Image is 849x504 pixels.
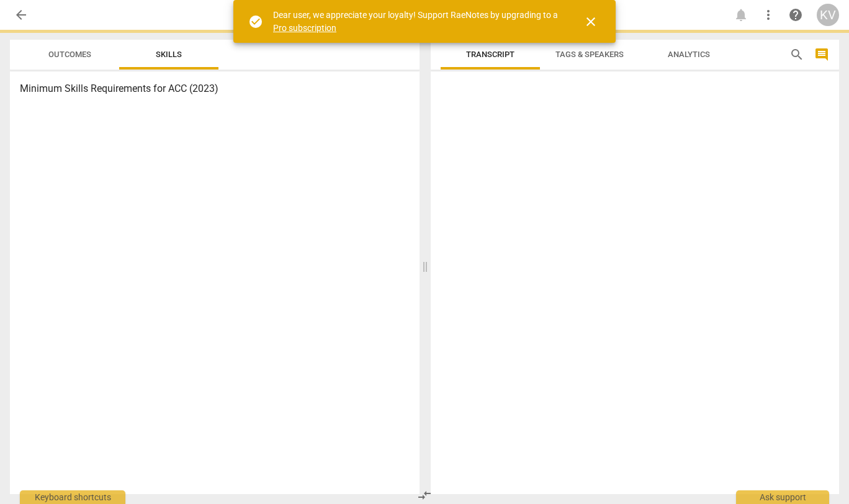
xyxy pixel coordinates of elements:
span: compare_arrows [417,488,432,503]
a: Pro subscription [273,23,336,33]
div: Dear user, we appreciate your loyalty! Support RaeNotes by upgrading to a [273,9,561,34]
span: Tags & Speakers [555,50,624,59]
button: Close [576,7,606,37]
span: Transcript [466,50,514,59]
span: help [788,7,803,22]
span: Skills [156,50,182,59]
span: search [789,47,804,62]
div: Ask support [736,490,829,504]
span: Analytics [668,50,710,59]
button: Search [787,45,807,65]
a: Help [784,4,807,26]
span: comment [814,47,829,62]
div: Keyboard shortcuts [20,490,125,504]
span: check_circle [248,14,263,29]
h3: Minimum Skills Requirements for ACC (2023) [20,81,410,96]
button: KV [817,4,839,26]
span: close [583,14,598,29]
button: Show/Hide comments [812,45,832,65]
span: arrow_back [14,7,29,22]
span: Outcomes [48,50,91,59]
span: more_vert [761,7,776,22]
